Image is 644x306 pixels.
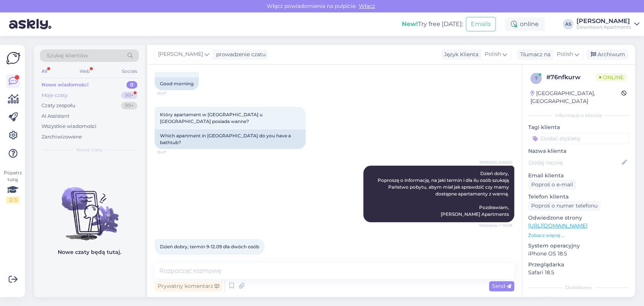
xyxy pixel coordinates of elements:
span: [PERSON_NAME] [158,50,203,58]
div: [PERSON_NAME] [576,18,631,24]
div: Język Klienta [441,51,478,58]
img: Askly Logo [6,51,20,65]
div: Prywatny komentarz [155,281,222,291]
p: Odwiedzone strony [528,214,629,222]
a: [PERSON_NAME]Downtown Apartments [576,18,639,30]
span: Który apartament w [GEOGRAPHIC_DATA] u [GEOGRAPHIC_DATA] posiada wanne? [160,112,264,124]
div: 2 / 3 [6,197,20,203]
div: Poproś o e-mail [528,180,576,190]
div: Czaty zespołu [41,102,75,109]
p: System operacyjny [528,242,629,250]
span: 15:49 [157,255,185,261]
p: Nowe czaty będą tutaj. [58,248,121,256]
div: Web [78,66,91,76]
b: New! [402,20,418,28]
div: Dodatkowy [528,284,629,291]
div: AI Assistant [41,112,69,120]
span: Send [492,283,511,289]
span: 15:47 [157,91,185,96]
div: Moje czaty [41,92,68,99]
p: Email klienta [528,172,629,180]
p: Zobacz więcej ... [528,232,629,239]
div: prowadzenie czatu [213,51,266,58]
span: Nowe czaty [76,146,103,153]
div: Good morning [155,77,199,90]
div: Try free [DATE]: [402,20,463,29]
span: Włącz [357,3,377,9]
div: 99+ [121,92,137,99]
div: Poproś o numer telefonu [528,201,601,211]
div: online [505,17,545,31]
span: Widziane ✓ 15:49 [479,223,512,228]
div: AS [563,19,573,29]
div: Archiwum [586,49,628,60]
div: Tłumacz na [517,51,550,58]
div: [GEOGRAPHIC_DATA], [GEOGRAPHIC_DATA] [530,89,621,105]
span: Online [596,73,627,81]
p: Tagi klienta [528,123,629,131]
div: Downtown Apartments [576,24,631,30]
div: All [40,66,49,76]
input: Dodać etykietę [528,133,629,144]
div: Which apartment in [GEOGRAPHIC_DATA] do you have a bathtub? [155,129,306,149]
p: Przeglądarka [528,261,629,269]
span: [PERSON_NAME] [480,160,512,165]
div: Socials [120,66,139,76]
button: Emails [466,17,496,31]
div: 0 [126,81,137,89]
p: Telefon klienta [528,193,629,201]
span: Polish [485,50,501,58]
div: Zarchiwizowane [41,133,82,141]
span: Polish [557,50,573,58]
p: iPhone OS 18.5 [528,250,629,258]
span: Szukaj klientów [47,52,88,60]
div: Informacje o kliencie [528,112,629,119]
span: Dzień dobry, termin 9-12.09 dla dwóch osób [160,244,259,249]
p: Nazwa klienta [528,147,629,155]
p: Safari 18.5 [528,269,629,277]
a: [URL][DOMAIN_NAME] [528,222,587,229]
div: # 76nfkurw [546,73,596,82]
div: Popatrz tutaj [6,169,20,203]
span: 15:47 [157,149,185,155]
div: 99+ [121,102,137,109]
img: No chats [34,174,145,241]
p: Notatki [528,295,629,303]
div: Wszystkie wiadomości [41,123,97,130]
span: 7 [535,75,538,81]
input: Dodaj nazwę [529,158,620,167]
div: Nowe wiadomości [41,81,89,89]
span: Dzień dobry, Poproszę o informację, na jaki termin i dla ilu osób szukają Państwo pobytu, abym mi... [378,171,510,217]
